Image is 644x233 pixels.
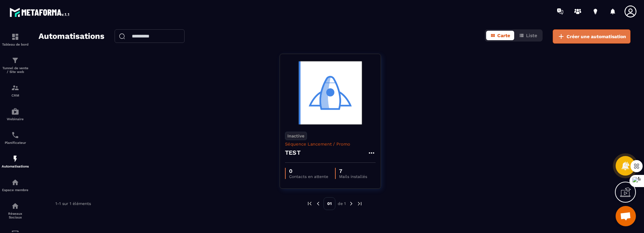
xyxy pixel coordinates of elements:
img: scheduler [11,131,19,139]
h4: TEST [285,148,301,157]
p: Séquence Lancement / Promo [285,141,376,147]
a: automationsautomationsAutomatisations [2,150,29,173]
p: de 1 [338,201,346,206]
img: prev [307,201,313,207]
button: Carte [486,31,514,40]
h2: Automatisations [39,29,104,44]
img: next [348,201,354,207]
a: Ouvrir le chat [616,206,636,226]
p: 01 [324,197,335,210]
p: Espace membre [2,188,29,192]
p: Webinaire [2,117,29,121]
a: automationsautomationsEspace membre [2,173,29,197]
p: Automatisations [2,164,29,168]
p: Contacts en attente [289,174,328,179]
span: Créer une automatisation [567,33,626,40]
img: automation-background [285,59,376,127]
img: logo [9,6,70,18]
p: Tunnel de vente / Site web [2,66,29,74]
span: Carte [497,33,510,38]
img: social-network [11,202,19,210]
a: automationsautomationsWebinaire [2,102,29,126]
a: schedulerschedulerPlanificateur [2,126,29,150]
p: Mails installés [339,174,367,179]
a: formationformationCRM [2,79,29,102]
img: automations [11,107,19,115]
img: formation [11,84,19,92]
img: formation [11,33,19,41]
img: automations [11,155,19,163]
a: formationformationTunnel de vente / Site web [2,51,29,79]
button: Créer une automatisation [553,29,630,44]
p: Inactive [285,132,307,140]
p: Réseaux Sociaux [2,212,29,219]
span: Liste [526,33,537,38]
p: 7 [339,168,367,174]
a: social-networksocial-networkRéseaux Sociaux [2,197,29,224]
p: 0 [289,168,328,174]
img: formation [11,56,19,64]
img: automations [11,178,19,186]
button: Liste [515,31,541,40]
p: Planificateur [2,141,29,145]
p: Tableau de bord [2,43,29,46]
p: 1-1 sur 1 éléments [55,201,91,206]
p: CRM [2,94,29,97]
img: next [357,201,363,207]
img: prev [315,201,321,207]
a: formationformationTableau de bord [2,28,29,51]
